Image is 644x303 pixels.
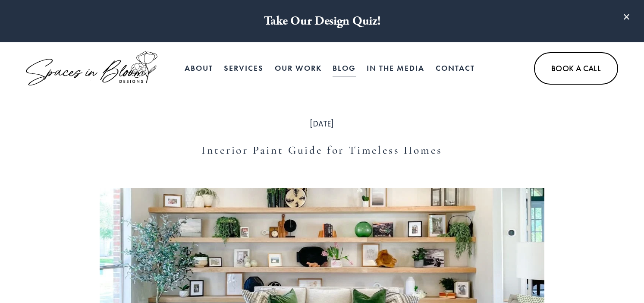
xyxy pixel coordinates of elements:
[367,60,424,77] a: In the Media
[436,60,475,77] a: Contact
[224,60,264,76] span: Services
[310,119,334,129] span: [DATE]
[100,142,544,158] h1: Interior Paint Guide for Timeless Homes
[534,52,618,85] a: Book A Call
[275,60,322,77] a: Our Work
[224,60,264,77] a: folder dropdown
[185,60,213,77] a: About
[333,60,356,77] a: Blog
[26,51,157,85] img: Spaces in Bloom Designs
